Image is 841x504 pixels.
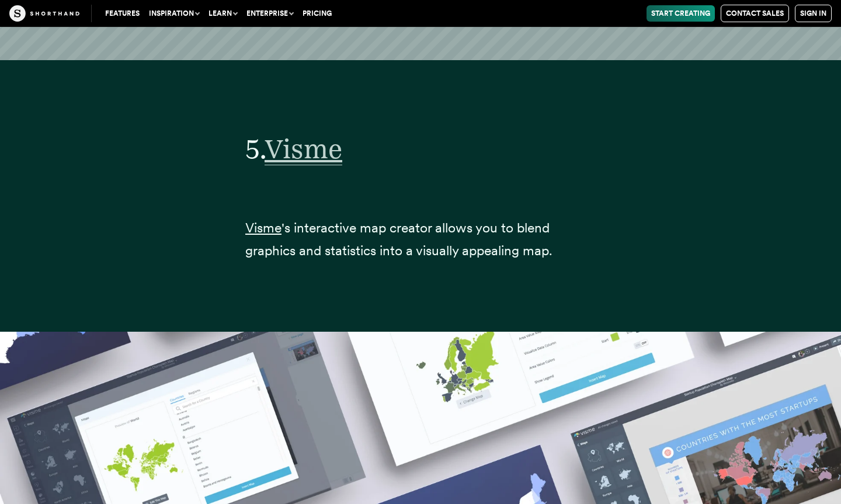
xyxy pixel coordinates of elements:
[9,5,79,22] img: The Craft
[721,5,789,22] a: Contact Sales
[245,220,552,259] span: 's interactive map creator allows you to blend graphics and statistics into a visually appealing ...
[245,133,265,165] span: 5.
[647,5,715,22] a: Start Creating
[100,5,144,22] a: Features
[144,5,204,22] button: Inspiration
[242,5,298,22] button: Enterprise
[204,5,242,22] button: Learn
[245,220,282,236] a: Visme
[265,133,342,165] span: Visme
[298,5,336,22] a: Pricing
[795,5,832,22] a: Sign in
[265,133,342,165] a: Visme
